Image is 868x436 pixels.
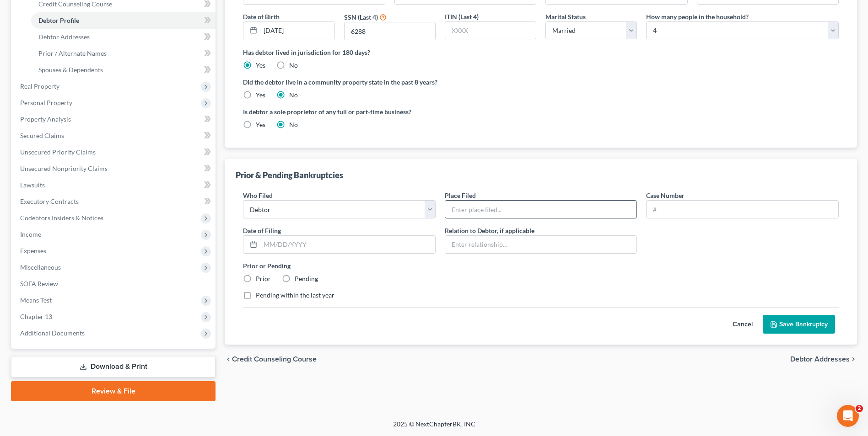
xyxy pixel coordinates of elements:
[445,22,536,39] input: XXXX
[20,165,108,172] span: Unsecured Nonpriority Claims
[256,120,265,129] label: Yes
[13,160,216,177] a: Unsecured Nonpriority Claims
[445,191,476,199] span: Place Filed
[260,22,334,39] input: MM/DD/YYYY
[20,296,52,304] span: Means Test
[13,177,216,193] a: Lawsuits
[13,276,216,292] a: SOFA Review
[646,191,685,200] label: Case Number
[20,247,46,255] span: Expenses
[722,315,763,334] button: Cancel
[243,107,536,117] label: Is debtor a sole proprietor of any full or part-time business?
[243,48,839,57] label: Has debtor lived in jurisdiction for 180 days?
[445,201,637,218] input: Enter place filed...
[173,420,695,436] div: 2025 © NextChapterBK, INC
[11,356,216,378] a: Download & Print
[256,61,265,70] label: Yes
[38,49,107,57] span: Prior / Alternate Names
[20,197,79,205] span: Executory Contracts
[790,356,857,363] button: Debtor Addresses chevron_right
[20,263,61,271] span: Miscellaneous
[20,148,96,156] span: Unsecured Priority Claims
[445,226,534,235] label: Relation to Debtor, if applicable
[243,191,273,199] span: Who Filed
[790,356,850,363] span: Debtor Addresses
[31,29,216,45] a: Debtor Addresses
[243,227,281,234] span: Date of Filing
[20,181,45,189] span: Lawsuits
[256,274,271,283] label: Prior
[243,77,839,87] label: Did the debtor live in a community property state in the past 8 years?
[20,132,64,139] span: Secured Claims
[31,12,216,29] a: Debtor Profile
[647,201,838,218] input: #
[13,111,216,128] a: Property Analysis
[243,12,280,21] label: Date of Birth
[20,99,72,106] span: Personal Property
[289,120,298,129] label: No
[20,115,71,123] span: Property Analysis
[236,170,343,181] div: Prior & Pending Bankruptcies
[445,12,479,21] label: ITIN (Last 4)
[11,381,216,401] a: Review & File
[295,274,318,283] label: Pending
[232,356,317,363] span: Credit Counseling Course
[850,356,857,363] i: chevron_right
[20,214,103,222] span: Codebtors Insiders & Notices
[38,16,79,24] span: Debtor Profile
[445,236,637,253] input: Enter relationship...
[837,405,859,427] iframe: Intercom live chat
[763,315,835,334] button: Save Bankruptcy
[38,33,90,41] span: Debtor Addresses
[260,236,435,253] input: MM/DD/YYYY
[225,356,232,363] i: chevron_left
[20,313,52,320] span: Chapter 13
[20,230,41,238] span: Income
[31,45,216,62] a: Prior / Alternate Names
[545,12,586,21] label: Marital Status
[38,66,103,74] span: Spouses & Dependents
[20,82,59,90] span: Real Property
[31,62,216,78] a: Spouses & Dependents
[225,356,317,363] button: chevron_left Credit Counseling Course
[344,12,378,22] label: SSN (Last 4)
[856,405,863,412] span: 2
[256,90,265,100] label: Yes
[345,22,435,40] input: XXXX
[20,280,58,287] span: SOFA Review
[289,61,298,70] label: No
[646,12,749,21] label: How many people in the household?
[243,261,839,271] label: Prior or Pending
[256,291,334,300] label: Pending within the last year
[13,128,216,144] a: Secured Claims
[13,193,216,210] a: Executory Contracts
[289,90,298,100] label: No
[20,329,85,337] span: Additional Documents
[13,144,216,160] a: Unsecured Priority Claims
